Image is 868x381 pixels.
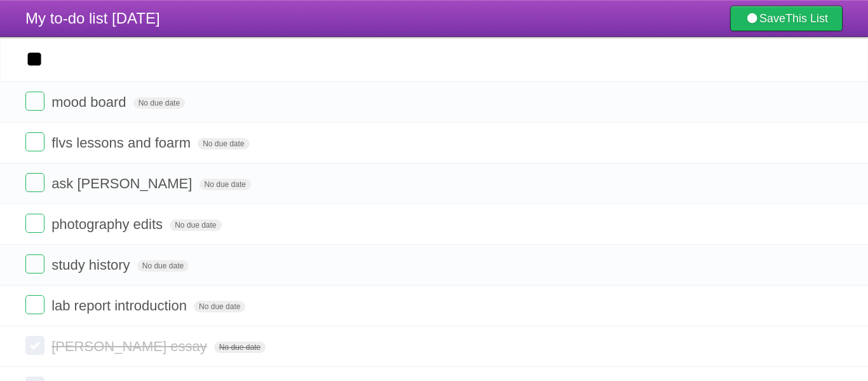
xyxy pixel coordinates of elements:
[730,6,843,31] a: SaveThis List
[25,295,44,314] label: Done
[25,92,44,111] label: Done
[198,138,249,149] span: No due date
[51,338,210,354] span: [PERSON_NAME] essay
[133,97,185,109] span: No due date
[137,260,189,272] span: No due date
[25,173,44,192] label: Done
[25,132,44,151] label: Done
[25,10,160,27] span: My to-do list [DATE]
[51,298,190,314] span: lab report introduction
[25,254,44,274] label: Done
[25,214,44,233] label: Done
[51,176,195,191] span: ask [PERSON_NAME]
[51,94,129,110] span: mood board
[200,179,251,190] span: No due date
[214,342,266,353] span: No due date
[25,336,44,355] label: Done
[194,301,245,312] span: No due date
[785,12,828,25] b: This List
[170,219,221,231] span: No due date
[51,216,166,232] span: photography edits
[51,135,194,151] span: flvs lessons and foarm
[51,257,133,273] span: study history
